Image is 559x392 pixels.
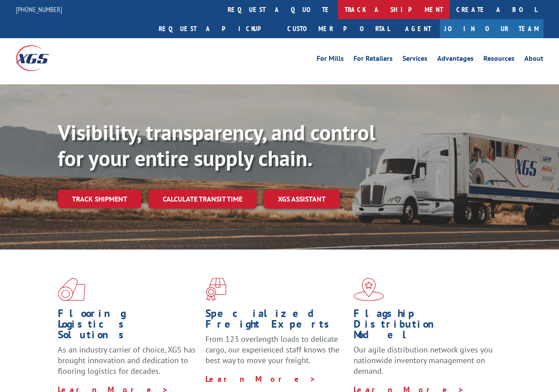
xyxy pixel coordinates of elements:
p: From 123 overlength loads to delicate cargo, our experienced staff knows the best way to move you... [205,334,346,373]
span: As an industry carrier of choice, XGS has brought innovation and dedication to flooring logistics... [58,344,196,376]
h1: Flooring Logistics Solutions [58,308,199,344]
a: XGS ASSISTANT [264,190,340,209]
a: Customer Portal [281,19,396,38]
a: Join Our Team [440,19,543,38]
span: Our agile distribution network gives you nationwide inventory management on demand. [354,344,493,376]
a: Services [402,55,427,65]
h1: Specialized Freight Experts [205,308,346,334]
a: Request a pickup [152,19,281,38]
a: Track shipment [58,190,141,208]
a: For Mills [317,55,344,65]
img: xgs-icon-flagship-distribution-model-red [354,278,384,301]
a: Calculate transit time [149,190,257,209]
a: [PHONE_NUMBER] [16,5,62,14]
a: Learn More > [205,374,316,384]
b: Visibility, transparency, and control for your entire supply chain. [58,119,375,172]
img: xgs-icon-focused-on-flooring-red [205,278,226,301]
a: Resources [483,55,515,65]
img: xgs-icon-total-supply-chain-intelligence-red [58,278,85,301]
h1: Flagship Distribution Model [354,308,495,344]
a: Agent [396,19,440,38]
a: About [524,55,543,65]
a: For Retailers [354,55,393,65]
a: Advantages [437,55,474,65]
